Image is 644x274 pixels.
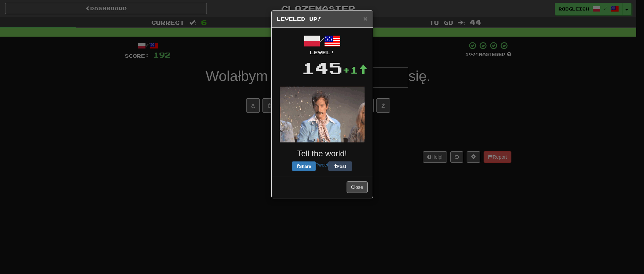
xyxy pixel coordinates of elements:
[280,86,365,142] img: glitter-d35a814c05fa227b87dd154a45a5cc37aaecd56281fd9d9cd8133c9defbd597c.gif
[277,49,368,56] div: Level:
[328,161,352,171] button: Post
[316,162,328,168] a: Tweet
[301,56,343,80] div: 145
[363,15,367,22] button: Close
[363,15,367,22] span: ×
[277,33,368,56] div: /
[343,63,368,77] div: +1
[277,16,368,22] h5: Leveled Up!
[277,149,368,158] h3: Tell the world!
[347,181,368,193] button: Close
[292,161,316,171] button: Share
